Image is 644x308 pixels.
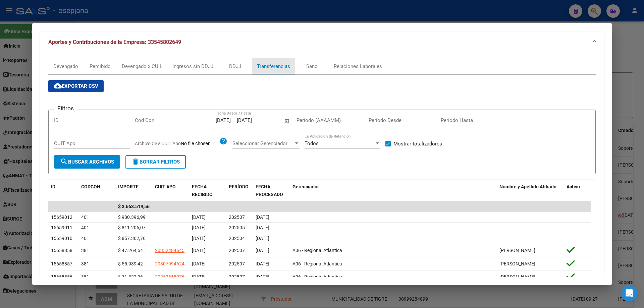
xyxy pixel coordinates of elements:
[51,225,72,230] span: 15659011
[40,32,604,53] mat-expansion-panel-header: Aportes y Contribuciones de la Empresa: 33545802649
[256,214,269,220] span: [DATE]
[53,63,78,70] div: Devengado
[192,248,206,253] span: [DATE]
[135,141,181,146] span: Archivo CSV CUIT Apo
[155,184,176,189] span: CUIT APO
[253,180,290,202] datatable-header-cell: FECHA PROCESADO
[48,80,104,92] button: Exportar CSV
[257,63,290,70] div: Transferencias
[118,184,139,189] span: IMPORTE
[192,225,206,230] span: [DATE]
[229,225,245,230] span: 202505
[292,248,342,253] span: A06 - Regional Atlantica
[131,158,140,166] mat-icon: delete
[118,236,146,241] span: $ 857.362,76
[256,225,269,230] span: [DATE]
[256,236,269,241] span: [DATE]
[229,184,249,189] span: PERÍODO
[306,63,318,70] div: Sano
[305,140,319,146] span: Todos
[229,236,245,241] span: 202504
[334,63,382,70] div: Relaciones Laborales
[192,261,206,266] span: [DATE]
[51,248,72,253] span: 15658858
[292,274,342,280] span: A06 - Regional Atlantica
[181,141,219,147] input: Archivo CSV CUIT Apo
[192,236,206,241] span: [DATE]
[564,180,591,202] datatable-header-cell: Activo
[125,155,186,169] button: Borrar Filtros
[81,214,89,220] span: 401
[290,180,497,202] datatable-header-cell: Gerenciador
[192,214,206,220] span: [DATE]
[51,184,55,189] span: ID
[81,184,100,189] span: CODCON
[256,274,269,280] span: [DATE]
[48,39,181,45] span: Aportes y Contribuciones de la Empresa: 33545802649
[81,248,89,253] span: 381
[567,184,580,189] span: Activo
[229,248,245,253] span: 202507
[90,63,111,70] div: Percibido
[192,274,206,280] span: [DATE]
[621,285,637,301] div: Open Intercom Messenger
[118,248,143,253] span: $ 47.264,54
[192,184,213,197] span: FECHA RECIBIDO
[283,117,291,125] button: Open calendar
[256,184,283,197] span: FECHA PROCESADO
[155,248,184,253] span: 20352484645
[499,184,556,189] span: Nombre y Apellido Afiliado
[256,248,269,253] span: [DATE]
[54,155,120,169] button: Buscar Archivos
[51,274,72,280] span: 15658856
[48,180,78,202] datatable-header-cell: ID
[54,105,77,112] h3: Filtros
[499,248,535,253] span: [PERSON_NAME]
[155,274,184,280] span: 20252615076
[393,140,442,148] span: Mostrar totalizadores
[81,236,89,241] span: 401
[292,184,319,189] span: Gerenciador
[115,180,152,202] datatable-header-cell: IMPORTE
[229,63,241,70] div: DDJJ
[292,261,342,266] span: A06 - Regional Atlantica
[54,83,98,89] span: Exportar CSV
[155,261,184,266] span: 20307994624
[189,180,226,202] datatable-header-cell: FECHA RECIBIDO
[256,261,269,266] span: [DATE]
[51,236,72,241] span: 15659010
[237,117,269,123] input: Fecha fin
[232,140,293,146] span: Seleccionar Gerenciador
[118,214,146,220] span: $ 980.396,99
[51,214,72,220] span: 15659012
[60,158,68,166] mat-icon: search
[229,274,245,280] span: 202507
[152,180,189,202] datatable-header-cell: CUIT APO
[499,274,535,280] span: [PERSON_NAME]
[118,204,150,209] span: $ 3.663.519,56
[81,261,89,266] span: 381
[229,261,245,266] span: 202507
[118,274,143,280] span: $ 71.322,96
[81,274,89,280] span: 381
[118,225,146,230] span: $ 811.206,07
[232,117,235,123] span: –
[219,137,227,145] mat-icon: help
[122,63,162,70] div: Devengado x CUIL
[497,180,564,202] datatable-header-cell: Nombre y Apellido Afiliado
[226,180,253,202] datatable-header-cell: PERÍODO
[172,63,213,70] div: Ingresos sin DDJJ
[60,159,114,165] span: Buscar Archivos
[81,225,89,230] span: 401
[78,180,102,202] datatable-header-cell: CODCON
[229,214,245,220] span: 202507
[131,159,180,165] span: Borrar Filtros
[54,82,62,90] mat-icon: cloud_download
[216,117,231,123] input: Fecha inicio
[499,261,535,266] span: [PERSON_NAME]
[118,261,143,266] span: $ 55.939,42
[51,261,72,266] span: 15658857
